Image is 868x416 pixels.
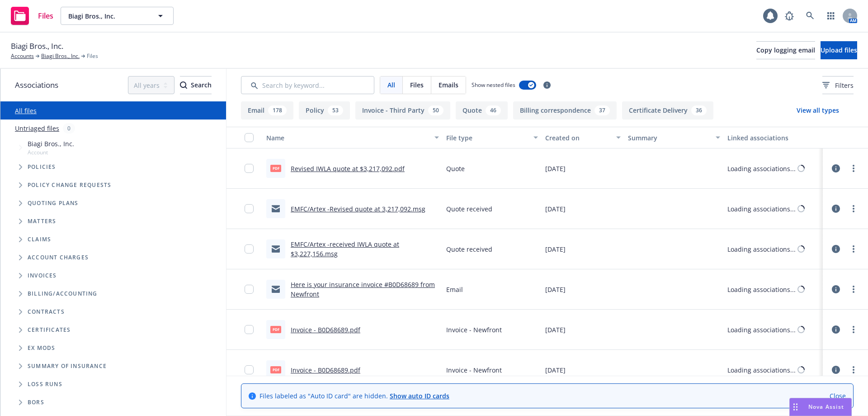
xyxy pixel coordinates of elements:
span: pdf [270,366,281,373]
span: Biagi Bros., Inc. [68,11,146,21]
input: Toggle Row Selected [245,365,254,374]
a: more [848,284,859,295]
button: Copy logging email [756,41,815,59]
button: Filters [822,76,854,94]
span: [DATE] [545,365,566,375]
a: Switch app [822,7,840,25]
span: Policy change requests [28,182,111,188]
a: EMFC/Artex -Revised quote at 3,217,092.msg [291,205,425,213]
svg: Search [180,81,187,89]
span: Associations [15,79,58,91]
span: [DATE] [545,164,566,173]
a: more [848,364,859,375]
span: Loss Runs [28,382,62,387]
span: Email [446,285,463,294]
div: Summary [628,133,710,143]
button: Invoice - Third Party [355,101,450,120]
div: Drag to move [790,398,801,416]
a: Biagi Bros., Inc. [41,52,80,60]
div: 178 [268,105,287,115]
span: All [387,80,395,90]
span: Copy logging email [756,46,815,54]
button: Linked associations [724,127,823,148]
button: View all types [782,101,854,120]
span: Invoices [28,273,57,278]
span: Matters [28,219,56,224]
span: Account [28,148,74,156]
span: Quote [446,164,465,173]
button: Summary [624,127,723,148]
div: Tree Example [0,137,226,285]
span: Contracts [28,309,65,315]
input: Toggle Row Selected [245,164,254,173]
span: Quoting plans [28,201,79,206]
div: 53 [328,105,343,115]
span: Filters [835,81,854,90]
div: 46 [486,105,501,115]
button: SearchSearch [180,76,212,94]
div: Folder Tree Example [0,285,226,411]
div: Loading associations... [727,325,796,335]
span: Files [410,80,424,90]
a: Invoice - B0D68689.pdf [291,366,360,374]
div: 0 [63,123,75,134]
div: File type [446,133,528,143]
a: EMFC/Artex -received IWLA quote at $3,227,156.msg [291,240,399,258]
input: Select all [245,133,254,142]
div: Loading associations... [727,285,796,294]
a: Show auto ID cards [390,392,449,400]
a: Invoice - B0D68689.pdf [291,325,360,334]
span: Show nested files [472,81,515,89]
span: pdf [270,165,281,172]
span: Ex Mods [28,345,55,351]
span: [DATE] [545,244,566,254]
span: Summary of insurance [28,363,107,369]
button: Upload files [821,41,857,59]
span: Quote received [446,204,492,214]
span: [DATE] [545,285,566,294]
span: Biagi Bros., Inc. [28,139,74,148]
a: All files [15,106,37,115]
button: Quote [456,101,508,120]
span: Invoice - Newfront [446,325,502,335]
span: Claims [28,237,51,242]
input: Search by keyword... [241,76,374,94]
div: Search [180,77,212,94]
a: Files [7,3,57,29]
a: Search [801,7,819,25]
input: Toggle Row Selected [245,244,254,253]
a: more [848,163,859,174]
a: more [848,324,859,335]
button: Policy [299,101,350,120]
span: Filters [822,81,854,90]
span: Policies [28,164,56,170]
span: Nova Assist [808,403,844,411]
a: Accounts [11,52,34,60]
div: Loading associations... [727,244,796,254]
span: Quote received [446,244,492,254]
input: Toggle Row Selected [245,325,254,334]
input: Toggle Row Selected [245,204,254,213]
a: Untriaged files [15,124,59,133]
button: Certificate Delivery [622,101,713,120]
span: pdf [270,326,281,333]
span: Account charges [28,255,89,260]
a: Report a Bug [780,7,798,25]
span: Files [87,52,98,60]
span: Files [38,12,53,19]
button: Biagi Bros., Inc. [61,7,174,25]
div: 50 [428,105,443,115]
div: 37 [594,105,610,115]
div: Loading associations... [727,365,796,375]
a: more [848,203,859,214]
span: BORs [28,400,44,405]
span: Invoice - Newfront [446,365,502,375]
span: Biagi Bros., Inc. [11,40,63,52]
button: Billing correspondence [513,101,617,120]
button: Created on [542,127,624,148]
div: Loading associations... [727,164,796,173]
div: Linked associations [727,133,819,143]
a: Close [830,391,846,401]
input: Toggle Row Selected [245,285,254,294]
div: 36 [691,105,707,115]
